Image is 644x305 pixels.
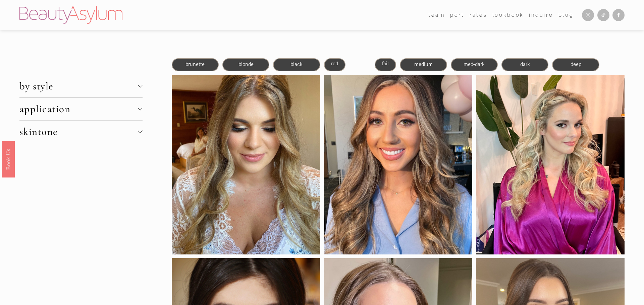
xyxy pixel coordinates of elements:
button: skintone [19,121,143,143]
button: application [19,98,143,120]
span: team [428,11,445,19]
a: folder dropdown [428,10,445,20]
a: Rates [470,10,487,20]
span: dark [520,61,530,67]
span: fair [382,61,389,67]
img: Beauty Asylum | Bridal Hair &amp; Makeup Charlotte &amp; Atlanta [19,6,122,24]
a: Facebook [612,9,625,21]
span: med-dark [464,61,485,67]
span: deep [571,61,581,67]
a: Blog [558,10,574,20]
span: skintone [19,126,138,138]
a: port [450,10,465,20]
span: application [19,103,138,115]
span: blonde [238,61,254,67]
a: Lookbook [492,10,524,20]
span: medium [414,61,433,67]
span: red [331,61,338,67]
a: Book Us [2,141,15,177]
span: black [290,61,303,67]
button: by style [19,75,143,97]
a: Instagram [582,9,594,21]
span: brunette [185,61,205,67]
span: by style [19,80,138,92]
a: TikTok [597,9,609,21]
a: Inquire [529,10,553,20]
